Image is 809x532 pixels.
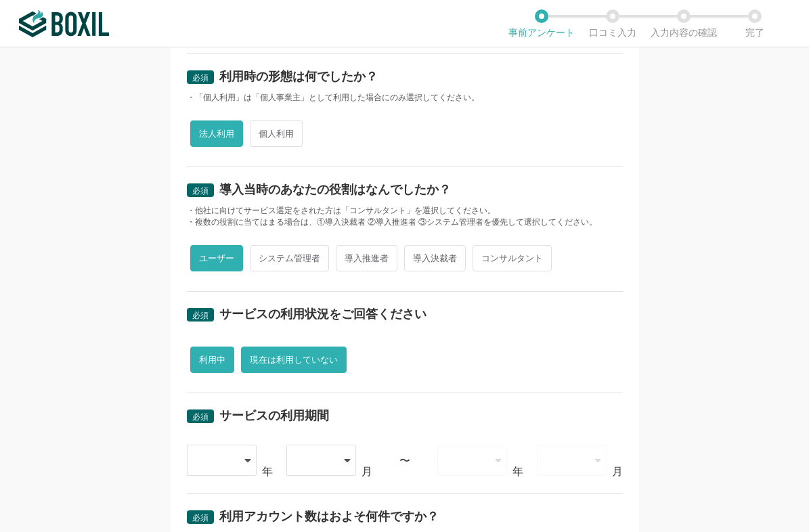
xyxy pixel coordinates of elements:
[512,466,523,477] div: 年
[649,9,720,38] li: 入力内容の確認
[219,308,427,320] div: サービスの利用状況をご回答ください
[250,120,303,147] span: 個人利用
[190,347,234,373] span: 利用中
[219,70,378,83] div: 利用時の形態は何でしたか？
[192,513,209,523] span: 必須
[250,245,329,271] span: システム管理者
[506,9,577,38] li: 事前アンケート
[399,456,410,466] div: 〜
[192,412,209,422] span: 必須
[192,311,209,320] span: 必須
[362,466,372,477] div: 月
[19,10,109,37] img: ボクシルSaaS_ロゴ
[241,347,347,373] span: 現在は利用していない
[219,409,329,422] div: サービスの利用期間
[404,245,466,271] span: 導入決裁者
[190,120,243,147] span: 法人利用
[187,205,623,217] div: ・他社に向けてサービス選定をされた方は「コンサルタント」を選択してください。
[187,92,623,104] div: ・「個人利用」は「個人事業主」として利用した場合にのみ選択してください。
[192,186,209,196] span: 必須
[336,245,397,271] span: 導入推進者
[473,245,552,271] span: コンサルタント
[577,9,649,38] li: 口コミ入力
[187,217,623,228] div: ・複数の役割に当てはまる場合は、①導入決裁者 ②導入推進者 ③システム管理者を優先して選択してください。
[219,183,451,196] div: 導入当時のあなたの役割はなんでしたか？
[190,245,243,271] span: ユーザー
[219,510,439,523] div: 利用アカウント数はおよそ何件ですか？
[262,466,273,477] div: 年
[612,466,623,477] div: 月
[720,9,791,38] li: 完了
[192,73,209,83] span: 必須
